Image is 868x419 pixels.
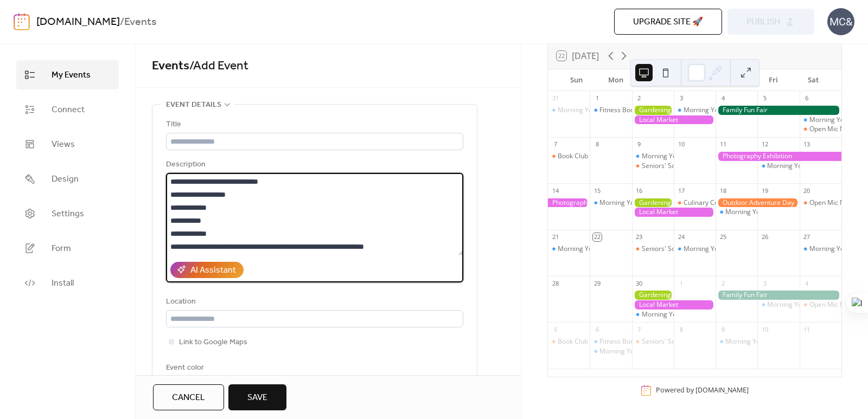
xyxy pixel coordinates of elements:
[153,384,224,410] a: Cancel
[14,13,30,30] img: logo
[677,94,685,102] div: 3
[716,291,841,300] div: Family Fun Fair
[757,300,799,310] div: Morning Yoga Bliss
[716,198,800,208] div: Outdoor Adventure Day
[190,264,236,277] div: AI Assistant
[632,291,674,300] div: Gardening Workshop
[632,162,674,171] div: Seniors' Social Tea
[803,94,811,102] div: 6
[800,125,841,134] div: Open Mic Night
[677,325,685,333] div: 8
[548,106,590,115] div: Morning Yoga Bliss
[16,234,119,263] a: Form
[642,244,699,254] div: Seniors' Social Tea
[632,208,716,217] div: Local Market
[725,208,783,217] div: Morning Yoga Bliss
[52,104,85,117] span: Connect
[551,325,559,333] div: 5
[725,337,783,346] div: Morning Yoga Bliss
[809,244,867,254] div: Morning Yoga Bliss
[803,325,811,333] div: 11
[761,140,769,149] div: 12
[170,262,244,278] button: AI Assistant
[632,244,674,254] div: Seniors' Social Tea
[551,233,559,241] div: 21
[558,337,620,346] div: Book Club Gathering
[677,279,685,287] div: 1
[677,140,685,149] div: 10
[761,186,769,195] div: 19
[754,69,794,91] div: Fri
[189,54,248,78] span: / Add Event
[16,60,119,89] a: My Events
[632,106,674,115] div: Gardening Workshop
[635,186,643,195] div: 16
[684,198,752,208] div: Culinary Cooking Class
[635,94,643,102] div: 2
[632,300,716,310] div: Local Market
[767,162,825,171] div: Morning Yoga Bliss
[152,54,189,78] a: Events
[52,277,74,290] span: Install
[166,118,461,131] div: Title
[809,300,856,310] div: Open Mic Night
[632,310,674,319] div: Morning Yoga Bliss
[632,115,716,125] div: Local Market
[716,208,757,217] div: Morning Yoga Bliss
[656,386,749,395] div: Powered by
[52,242,71,255] span: Form
[557,69,596,91] div: Sun
[809,115,867,125] div: Morning Yoga Bliss
[593,279,601,287] div: 29
[642,162,699,171] div: Seniors' Social Tea
[599,198,658,208] div: Morning Yoga Bliss
[767,300,825,310] div: Morning Yoga Bliss
[642,337,699,346] div: Seniors' Social Tea
[593,325,601,333] div: 6
[803,233,811,241] div: 27
[719,325,727,333] div: 9
[548,244,590,254] div: Morning Yoga Bliss
[166,99,221,112] span: Event details
[590,347,631,356] div: Morning Yoga Bliss
[642,152,700,161] div: Morning Yoga Bliss
[793,69,833,91] div: Sat
[16,164,119,194] a: Design
[593,94,601,102] div: 1
[800,198,841,208] div: Open Mic Night
[809,198,856,208] div: Open Mic Night
[761,233,769,241] div: 26
[166,158,461,171] div: Description
[166,362,253,375] div: Event color
[247,391,267,404] span: Save
[558,244,616,254] div: Morning Yoga Bliss
[803,140,811,149] div: 13
[599,337,653,346] div: Fitness Bootcamp
[674,198,716,208] div: Culinary Cooking Class
[558,106,616,115] div: Morning Yoga Bliss
[757,162,799,171] div: Morning Yoga Bliss
[761,279,769,287] div: 3
[719,279,727,287] div: 2
[695,386,749,395] a: [DOMAIN_NAME]
[719,186,727,195] div: 18
[684,244,742,254] div: Morning Yoga Bliss
[719,140,727,149] div: 11
[635,140,643,149] div: 9
[599,106,653,115] div: Fitness Bootcamp
[677,186,685,195] div: 17
[590,106,631,115] div: Fitness Bootcamp
[52,173,79,186] span: Design
[800,115,841,125] div: Morning Yoga Bliss
[596,69,636,91] div: Mon
[16,199,119,228] a: Settings
[684,106,742,115] div: Morning Yoga Bliss
[179,336,247,349] span: Link to Google Maps
[633,16,703,29] span: Upgrade site 🚀
[632,152,674,161] div: Morning Yoga Bliss
[52,138,75,151] span: Views
[642,310,700,319] div: Morning Yoga Bliss
[551,94,559,102] div: 31
[166,295,461,308] div: Location
[558,152,620,161] div: Book Club Gathering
